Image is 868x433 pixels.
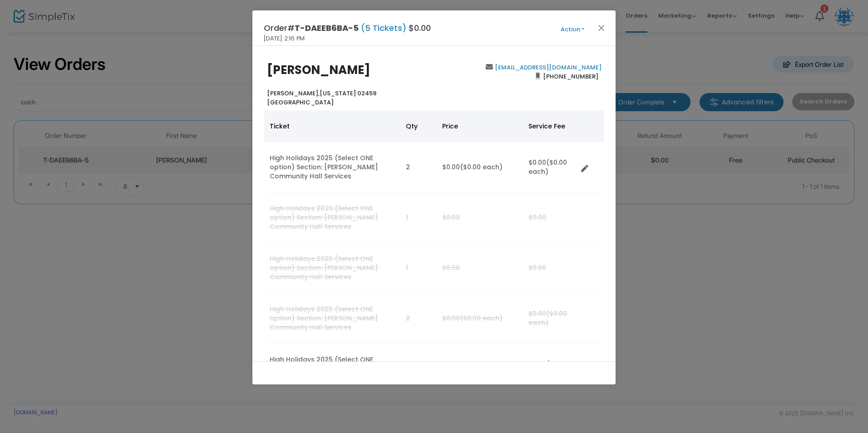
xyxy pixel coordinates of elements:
td: High Holidays 2025 (Select ONE option) Section: [PERSON_NAME] Community Hall Services [264,243,400,293]
th: Ticket [264,110,400,142]
td: $0.00 [437,192,523,243]
span: ($0.00 each) [528,359,567,378]
td: High Holidays 2025 (Select ONE option) Section: [PERSON_NAME] Community Hall Services [264,142,400,192]
td: 2 [400,142,437,192]
span: T-DAEEB6BA-5 [295,22,359,34]
b: [US_STATE] 02459 [GEOGRAPHIC_DATA] [267,89,376,107]
span: (5 Tickets) [359,22,409,34]
td: High Holidays 2025 (Select ONE option) Section: [PERSON_NAME] Community Hall Services [264,192,400,243]
th: Price [437,110,523,142]
td: 2 [400,293,437,344]
td: $0.00 [437,243,523,293]
span: ($0.00 each) [528,309,567,327]
button: Close [596,22,607,34]
td: $0.00 [523,142,577,192]
b: [PERSON_NAME] [267,62,370,78]
td: $0.00 [437,344,523,394]
span: [PERSON_NAME], [267,89,320,98]
td: $0.00 [437,142,523,192]
h4: Order# $0.00 [264,22,431,34]
td: 1 [400,243,437,293]
span: ($0.00 each) [460,314,503,323]
td: $0.00 [523,293,577,344]
div: Data table [264,110,604,394]
td: High Holidays 2025 (Select ONE option) Section: [PERSON_NAME] Community Hall Services [264,293,400,344]
th: Qty [400,110,437,142]
td: 3 [400,344,437,394]
td: $0.00 [523,192,577,243]
td: $0.00 [523,243,577,293]
span: ($0.00 each) [528,158,567,176]
span: [PHONE_NUMBER] [540,69,602,84]
td: $0.00 [437,293,523,344]
td: High Holidays 2025 (Select ONE option) Section: [PERSON_NAME] Community Hall Services [264,344,400,394]
span: [DATE] 2:16 PM [264,34,305,43]
a: [EMAIL_ADDRESS][DOMAIN_NAME] [493,63,602,72]
th: Service Fee [523,110,577,142]
button: Action [545,25,600,34]
span: ($0.00 each) [460,162,503,172]
td: $0.00 [523,344,577,394]
td: 1 [400,192,437,243]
